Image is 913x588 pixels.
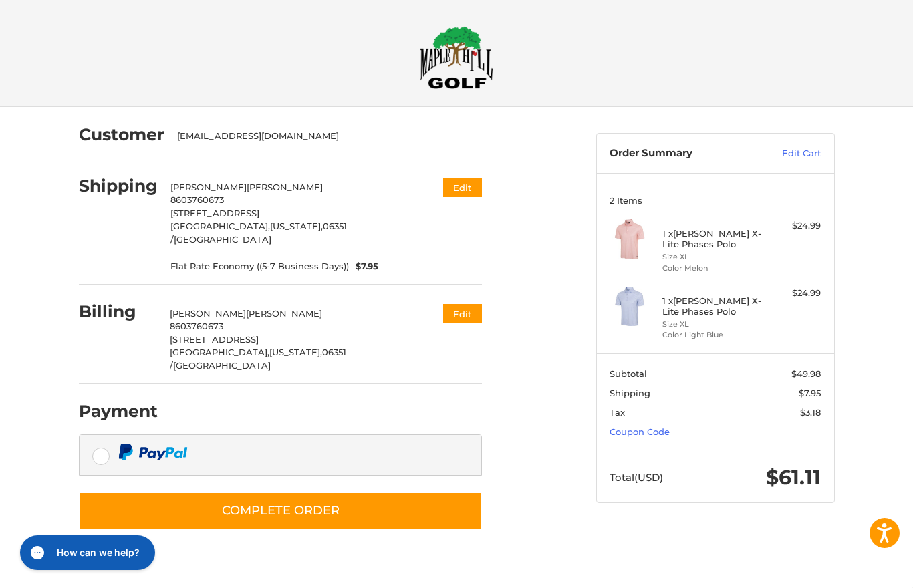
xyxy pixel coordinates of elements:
[170,308,246,319] span: [PERSON_NAME]
[610,388,650,398] span: Shipping
[610,471,663,484] span: Total (USD)
[118,444,188,460] img: PayPal icon
[170,208,259,218] span: [STREET_ADDRESS]
[768,219,821,233] div: $24.99
[79,301,157,322] h2: Billing
[791,368,821,379] span: $49.98
[170,347,346,371] span: 06351 /
[79,401,158,422] h2: Payment
[174,234,271,245] span: [GEOGRAPHIC_DATA]
[768,287,821,300] div: $24.99
[799,388,821,398] span: $7.95
[177,130,469,143] div: [EMAIL_ADDRESS][DOMAIN_NAME]
[753,147,821,160] a: Edit Cart
[610,195,821,206] h3: 2 Items
[170,182,247,192] span: [PERSON_NAME]
[247,182,323,192] span: [PERSON_NAME]
[443,178,482,197] button: Edit
[173,360,271,371] span: [GEOGRAPHIC_DATA]
[170,194,224,205] span: 8603760673
[610,368,647,379] span: Subtotal
[170,321,223,331] span: 8603760673
[662,295,765,317] h4: 1 x [PERSON_NAME] X-Lite Phases Polo
[420,26,493,89] img: Maple Hill Golf
[270,220,323,231] span: [US_STATE],
[349,260,378,273] span: $7.95
[170,260,349,273] span: Flat Rate Economy ((5-7 Business Days))
[13,531,159,575] iframe: Gorgias live chat messenger
[610,426,670,437] a: Coupon Code
[170,334,259,345] span: [STREET_ADDRESS]
[79,176,158,196] h2: Shipping
[269,347,322,357] span: [US_STATE],
[662,228,765,250] h4: 1 x [PERSON_NAME] X-Lite Phases Polo
[170,220,270,231] span: [GEOGRAPHIC_DATA],
[79,492,482,530] button: Complete order
[800,407,821,418] span: $3.18
[610,147,753,160] h3: Order Summary
[246,308,322,319] span: [PERSON_NAME]
[766,465,821,490] span: $61.11
[662,319,765,330] li: Size XL
[662,263,765,274] li: Color Melon
[170,347,269,357] span: [GEOGRAPHIC_DATA],
[79,124,164,145] h2: Customer
[662,329,765,341] li: Color Light Blue
[443,304,482,323] button: Edit
[662,251,765,263] li: Size XL
[170,220,347,245] span: 06351 /
[610,407,625,418] span: Tax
